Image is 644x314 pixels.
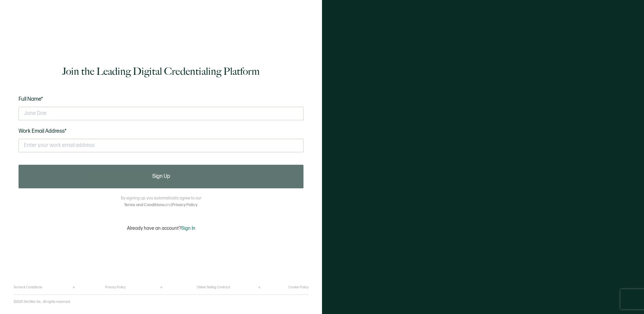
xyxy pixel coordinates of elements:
a: Online Selling Contract [197,285,230,289]
span: Work Email Address* [19,128,67,134]
p: ©2025 Sertifier Inc.. All rights reserved. [13,300,71,304]
a: Cookie Policy [288,285,309,289]
span: Sign In [181,225,195,231]
span: Sign Up [152,174,170,179]
a: Privacy Policy [172,202,197,208]
a: Terms and Conditions [124,202,165,208]
h1: Join the Leading Digital Credentialing Platform [62,65,260,78]
button: Sign Up [19,165,303,188]
span: Full Name* [19,96,43,102]
input: Jane Doe [19,107,303,120]
p: Already have an account? [127,225,195,231]
a: Terms & Conditions [13,285,42,289]
input: Enter your work email address [19,139,303,152]
p: By signing up, you automatically agree to our and . [121,195,201,209]
a: Privacy Policy [105,285,126,289]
